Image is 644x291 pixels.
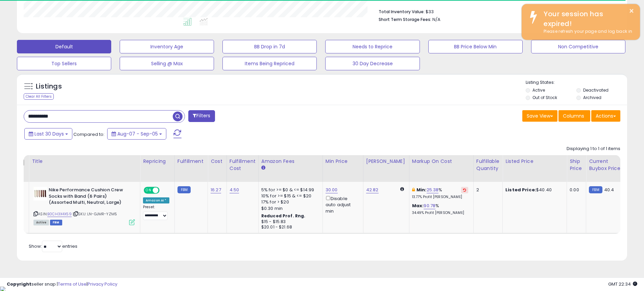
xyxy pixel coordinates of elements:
div: 5% for >= $0 & <= $14.99 [261,187,317,193]
div: Clear All Filters [24,93,54,100]
div: Title [32,158,137,165]
div: $15 - $15.83 [261,219,317,225]
button: BB Price Below Min [428,40,523,53]
label: Out of Stock [532,95,557,100]
button: × [629,7,634,15]
button: Items Being Repriced [222,57,317,70]
div: [PERSON_NAME] [366,158,406,165]
p: 34.49% Profit [PERSON_NAME] [412,211,468,215]
button: Filters [188,110,215,122]
small: Amazon Fees. [261,165,265,171]
div: Disable auto adjust min [326,195,358,214]
b: Listed Price: [505,187,536,193]
p: 13.77% Profit [PERSON_NAME] [412,195,468,199]
div: $0.30 min [261,205,317,212]
span: ON [144,188,153,193]
div: $40.40 [505,187,562,193]
label: Archived [583,95,601,100]
p: Listing States: [526,79,627,86]
div: Fulfillment Cost [230,158,256,172]
span: Aug-07 - Sep-05 [117,130,158,137]
div: Please refresh your page and log back in [539,28,635,35]
div: 2 [476,187,497,193]
span: N/A [432,16,440,23]
a: 25.38 [427,187,439,193]
button: Selling @ Max [120,57,214,70]
button: Non Competitive [531,40,625,53]
div: Ship Price [570,158,583,172]
a: Terms of Use [58,281,87,287]
span: FBM [50,220,62,225]
div: Repricing [143,158,172,165]
span: All listings currently available for purchase on Amazon [33,220,49,225]
button: Inventory Age [120,40,214,53]
a: 4.50 [230,187,239,193]
b: Max: [412,202,424,209]
a: 42.82 [366,187,379,193]
a: 90.78 [424,202,435,209]
div: Markup on Cost [412,158,471,165]
button: Aug-07 - Sep-05 [107,128,166,140]
button: Default [17,40,111,53]
button: Actions [591,110,620,122]
div: 10% for >= $15 & <= $20 [261,193,317,199]
b: Nike Performance Cushion Crew Socks with Band (6 Pairs) (Assorted Multi, Neutral, Large) [49,187,131,208]
div: Your session has expired! [539,9,635,28]
li: $33 [379,7,615,15]
div: Amazon AI * [143,197,169,203]
a: B0CH3X4X59 [47,211,72,217]
img: 41P6goVMHNL._SL40_.jpg [33,187,47,200]
b: Reduced Prof. Rng. [261,213,306,219]
a: Privacy Policy [88,281,117,287]
div: Current Buybox Price [589,158,624,172]
button: Top Sellers [17,57,111,70]
span: Compared to: [73,131,104,138]
div: Listed Price [505,158,564,165]
div: Amazon Fees [261,158,320,165]
th: The percentage added to the cost of goods (COGS) that forms the calculator for Min & Max prices. [409,155,473,182]
span: OFF [159,188,169,193]
label: Deactivated [583,87,609,93]
label: Active [532,87,545,93]
a: 16.27 [211,187,221,193]
div: Min Price [326,158,360,165]
button: BB Drop in 7d [222,40,317,53]
b: Short Term Storage Fees: [379,17,431,22]
button: Save View [522,110,557,122]
div: Preset: [143,205,169,220]
button: Needs to Reprice [325,40,420,53]
div: ASIN: [33,187,135,224]
div: $20.01 - $21.68 [261,224,317,230]
div: 0.00 [570,187,581,193]
span: Last 30 Days [34,130,64,137]
div: Displaying 1 to 1 of 1 items [567,146,620,152]
button: Last 30 Days [24,128,72,140]
div: % [412,203,468,215]
div: Fulfillable Quantity [476,158,500,172]
div: % [412,187,468,199]
div: Cost [211,158,224,165]
div: seller snap | | [7,281,117,288]
span: 2025-10-8 22:34 GMT [608,281,637,287]
span: Show: entries [29,243,77,249]
div: 17% for > $20 [261,199,317,205]
button: Columns [558,110,590,122]
span: Columns [563,113,584,119]
b: Min: [416,187,427,193]
b: Total Inventory Value: [379,9,425,15]
small: FBM [177,186,191,193]
a: 30.00 [326,187,338,193]
button: 30 Day Decrease [325,57,420,70]
span: | SKU: LN-GJMR-YZM5 [73,211,117,217]
span: 40.4 [604,187,614,193]
div: Fulfillment [177,158,205,165]
small: FBM [589,186,602,193]
strong: Copyright [7,281,31,287]
h5: Listings [36,82,62,91]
